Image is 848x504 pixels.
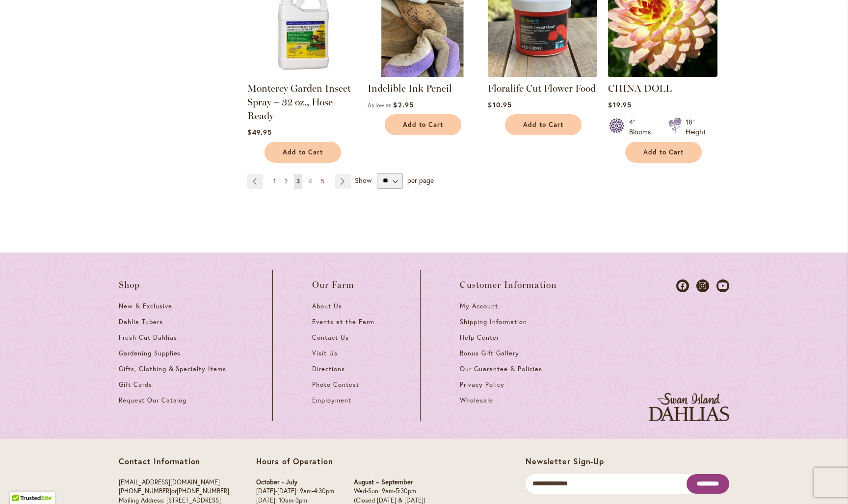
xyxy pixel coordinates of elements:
[608,70,717,79] a: CHINA DOLL
[460,349,519,357] span: Bonus Gift Gallery
[368,70,477,79] a: Indelible Ink Pencil
[256,478,334,487] p: October - July
[385,114,461,135] button: Add to Cart
[309,177,312,185] span: 4
[306,174,315,189] a: 4
[488,100,511,109] span: $10.95
[177,487,229,495] a: [PHONE_NUMBER]
[460,380,504,389] span: Privacy Policy
[119,349,181,357] span: Gardening Supplies
[526,456,604,466] span: Newsletter Sign-Up
[119,380,152,389] span: Gift Cards
[247,127,271,137] span: $49.95
[460,280,557,290] span: Customer Information
[312,302,342,310] span: About Us
[460,365,542,373] span: Our Guarantee & Policies
[119,396,186,404] span: Request Our Catalog
[312,349,338,357] span: Visit Us
[403,121,443,129] span: Add to Cart
[686,117,706,137] div: 18" Height
[354,478,425,487] p: August – September
[608,82,672,94] a: CHINA DOLL
[488,82,596,94] a: Floralife Cut Flower Food
[355,175,371,184] span: Show
[523,121,563,129] span: Add to Cart
[321,177,324,185] span: 5
[393,100,413,109] span: $2.95
[460,396,493,404] span: Wholesale
[505,114,582,135] button: Add to Cart
[119,478,220,486] a: [EMAIL_ADDRESS][DOMAIN_NAME]
[676,279,689,292] a: Dahlias on Facebook
[312,280,354,290] span: Our Farm
[256,487,334,496] p: [DATE]-[DATE]: 9am-4:30pm
[119,318,163,326] span: Dahlia Tubers
[696,279,709,292] a: Dahlias on Instagram
[629,117,657,137] div: 4" Blooms
[312,380,359,389] span: Photo Contest
[285,177,288,185] span: 2
[282,174,290,189] a: 2
[119,333,177,342] span: Fresh Cut Dahlias
[312,333,349,342] span: Contact Us
[488,70,597,79] a: Floralife Cut Flower Food
[608,100,631,109] span: $19.95
[256,456,425,466] p: Hours of Operation
[460,318,527,326] span: Shipping Information
[271,174,278,189] a: 1
[460,333,499,342] span: Help Center
[716,279,729,292] a: Dahlias on Youtube
[368,82,452,94] a: Indelible Ink Pencil
[312,396,351,404] span: Employment
[460,302,498,310] span: My Account
[312,318,374,326] span: Events at the Farm
[247,82,351,122] a: Monterey Garden Insect Spray – 32 oz., Hose Ready
[119,302,172,310] span: New & Exclusive
[354,487,425,496] p: Wed-Sun: 9am-5:30pm
[119,456,229,466] p: Contact Information
[247,70,357,79] a: Monterey Garden Insect Spray – 32 oz., Hose Ready
[283,148,323,156] span: Add to Cart
[296,177,300,185] span: 3
[625,142,702,163] button: Add to Cart
[312,365,345,373] span: Directions
[265,142,341,163] button: Add to Cart
[119,365,226,373] span: Gifts, Clothing & Specialty Items
[119,280,140,290] span: Shop
[7,469,35,497] iframe: Launch Accessibility Center
[273,177,276,185] span: 1
[368,101,391,109] span: As low as
[407,175,434,184] span: per page
[318,174,327,189] a: 5
[643,148,684,156] span: Add to Cart
[119,487,171,495] a: [PHONE_NUMBER]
